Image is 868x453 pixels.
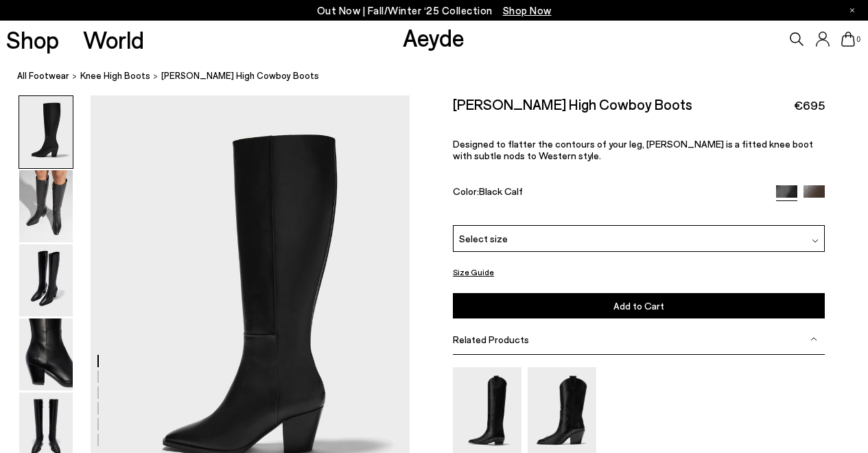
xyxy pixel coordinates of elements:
button: Size Guide [453,264,494,281]
button: Add to Cart [453,293,825,318]
a: World [83,27,144,51]
p: Designed to flatter the contours of your leg, [PERSON_NAME] is a fitted knee boot with subtle nod... [453,138,825,161]
img: Minerva High Cowboy Boots - Image 2 [19,170,73,242]
span: €695 [794,97,825,114]
span: knee high boots [80,70,150,81]
a: Aeyde [403,23,465,51]
a: Shop [6,27,59,51]
div: Color: [453,185,764,201]
nav: breadcrumb [17,58,868,95]
span: Select size [459,231,508,246]
a: knee high boots [80,69,150,83]
span: Navigate to /collections/new-in [503,4,552,16]
span: [PERSON_NAME] High Cowboy Boots [161,69,319,83]
img: svg%3E [812,237,819,244]
p: Out Now | Fall/Winter ‘25 Collection [317,2,552,19]
span: 0 [855,36,862,43]
img: Minerva High Cowboy Boots - Image 1 [19,96,73,168]
h2: [PERSON_NAME] High Cowboy Boots [453,95,692,113]
img: Minerva High Cowboy Boots - Image 4 [19,318,73,391]
span: Add to Cart [613,300,664,312]
span: Related Products [453,334,529,345]
a: All Footwear [17,69,69,83]
a: 0 [841,32,855,47]
img: svg%3E [810,336,817,342]
span: Black Calf [479,185,523,197]
img: Minerva High Cowboy Boots - Image 3 [19,244,73,316]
